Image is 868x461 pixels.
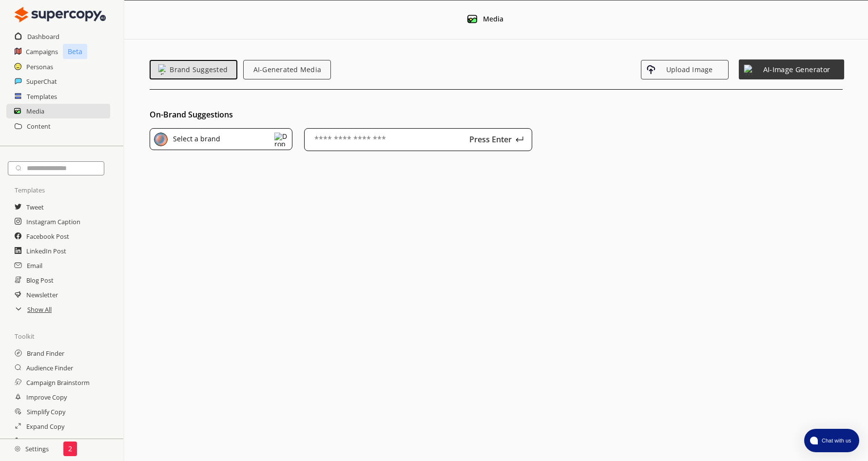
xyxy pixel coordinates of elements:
[744,64,754,75] img: Weather Stars Icon
[243,60,331,79] button: AI-Generated Media
[737,58,845,80] button: Weather Stars IconAI-Image Generator
[641,60,729,79] button: Upload IconUpload Image
[26,44,58,59] a: Campaigns
[27,89,57,104] a: Templates
[27,302,52,317] a: Show All
[26,273,54,288] a: Blog Post
[466,135,515,143] p: Press Enter
[170,133,220,148] div: Select a brand
[26,361,73,375] a: Audience Finder
[483,15,503,23] div: Media
[150,111,868,118] div: On-Brand Suggestions
[467,14,477,24] img: Media Icon
[27,346,64,361] a: Brand Finder
[26,419,64,434] a: Expand Copy
[516,135,523,143] img: Press Enter
[150,60,237,79] button: Emoji IconBrand Suggested
[27,258,42,273] a: Email
[26,200,44,214] a: Tweet
[68,445,72,453] p: 2
[26,104,44,118] a: Media
[274,133,288,146] img: Dropdown
[26,244,66,258] a: LinkedIn Post
[249,66,326,74] span: AI-Generated Media
[26,74,57,89] a: SuperChat
[27,119,51,134] a: Content
[15,446,20,452] img: Close
[26,214,80,229] a: Instagram Caption
[818,437,853,444] span: Chat with us
[656,66,723,74] span: Upload Image
[15,5,106,24] img: Close
[26,375,90,390] a: Campaign Brainstorm
[26,288,58,302] a: Newsletter
[26,229,69,244] a: Facebook Post
[804,429,859,452] button: atlas-launcher
[154,133,168,146] img: Brand
[27,29,59,44] a: Dashboard
[166,66,231,74] span: Brand Suggested
[646,65,656,75] img: Upload Icon
[26,59,53,74] a: Personas
[27,404,65,419] a: Simplify Copy
[26,390,67,404] a: Improve Copy
[158,64,166,75] img: Emoji Icon
[754,65,839,74] span: AI-Image Generator
[477,134,527,145] button: Press Enter
[63,44,87,59] p: Beta
[26,434,79,448] a: Audience Changer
